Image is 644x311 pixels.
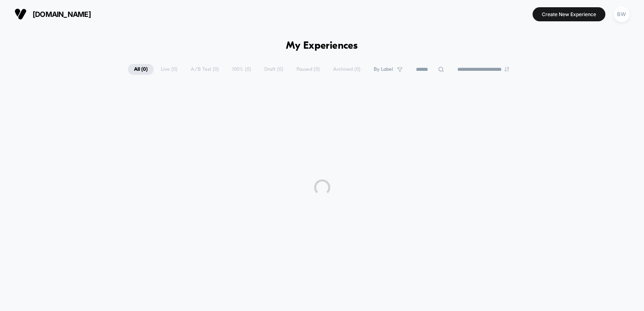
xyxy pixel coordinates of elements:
span: All ( 0 ) [128,64,154,75]
div: BW [614,6,630,22]
span: By Label [374,66,393,72]
span: [DOMAIN_NAME] [33,10,91,19]
button: Create New Experience [533,7,605,21]
h1: My Experiences [286,40,358,52]
img: end [504,67,509,72]
button: [DOMAIN_NAME] [12,8,93,21]
img: Visually logo [14,8,27,20]
button: BW [611,6,632,23]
